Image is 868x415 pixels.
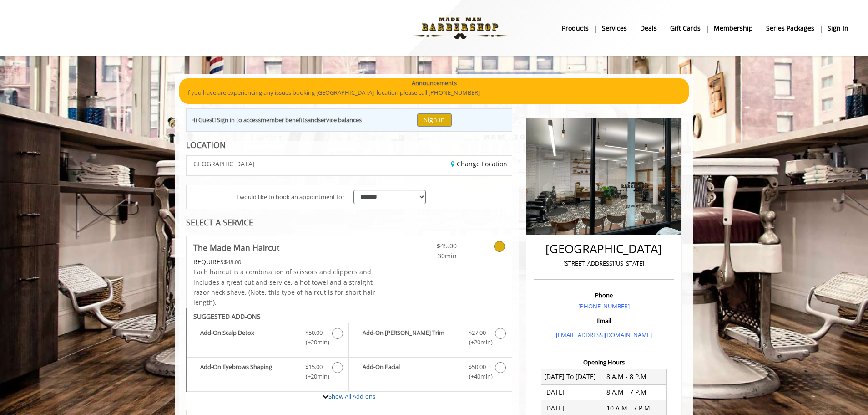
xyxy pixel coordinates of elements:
span: Each haircut is a combination of scissors and clippers and includes a great cut and service, a ho... [193,267,375,307]
div: The Made Man Haircut Add-onS [186,308,512,393]
b: Add-On Eyebrows Shaping [200,362,296,381]
b: Series packages [766,23,814,33]
a: ServicesServices [595,21,634,35]
span: (+20min ) [464,338,490,347]
a: Gift cardsgift cards [664,21,707,35]
td: 8 A.M - 7 P.M [604,384,666,400]
span: [GEOGRAPHIC_DATA] [191,160,255,167]
h2: [GEOGRAPHIC_DATA] [536,242,671,256]
h3: Phone [536,292,671,298]
p: If you have are experiencing any issues booking [GEOGRAPHIC_DATA] location please call [PHONE_NUM... [186,88,682,97]
a: [EMAIL_ADDRESS][DOMAIN_NAME] [556,331,652,339]
a: DealsDeals [634,21,664,35]
h3: Email [536,318,671,324]
span: (+20min ) [301,372,328,381]
a: [PHONE_NUMBER] [578,302,630,310]
td: [DATE] [541,384,604,400]
span: This service needs some Advance to be paid before we block your appointment [193,257,224,266]
b: Add-On Facial [363,362,459,381]
a: Series packagesSeries packages [760,21,821,35]
label: Add-On Beard Trim [353,328,507,349]
span: $50.00 [305,328,323,338]
b: Announcements [412,78,457,88]
b: Services [602,23,627,33]
b: service balances [318,116,362,124]
label: Add-On Facial [353,362,507,384]
a: Productsproducts [555,21,595,35]
div: $48.00 [193,257,376,267]
td: 8 A.M - 8 P.M [604,369,666,384]
p: [STREET_ADDRESS][US_STATE] [536,259,671,268]
span: I would like to book an appointment for [237,192,344,202]
button: Sign In [417,113,452,127]
td: [DATE] To [DATE] [541,369,604,384]
span: $45.00 [403,241,457,251]
a: Show All Add-ons [328,392,375,400]
b: Membership [714,23,753,33]
span: $27.00 [469,328,486,338]
b: products [562,23,589,33]
span: 30min [403,251,457,261]
b: Deals [640,23,657,33]
div: Hi Guest! Sign in to access and [191,115,362,125]
b: gift cards [670,23,701,33]
div: SELECT A SERVICE [186,218,512,227]
span: (+40min ) [464,372,490,381]
label: Add-On Scalp Detox [191,328,344,349]
h3: Opening Hours [534,359,674,365]
b: SUGGESTED ADD-ONS [193,312,261,321]
img: Made Man Barbershop logo [398,3,523,53]
span: (+20min ) [301,338,328,347]
b: Add-On Scalp Detox [200,328,296,347]
b: sign in [828,23,848,33]
b: LOCATION [186,139,226,150]
a: MembershipMembership [707,21,760,35]
a: sign insign in [821,21,855,35]
a: Change Location [451,159,507,168]
b: The Made Man Haircut [193,241,279,254]
span: $50.00 [469,362,486,372]
span: $15.00 [305,362,323,372]
b: Add-On [PERSON_NAME] Trim [363,328,459,347]
b: member benefits [261,116,308,124]
label: Add-On Eyebrows Shaping [191,362,344,384]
